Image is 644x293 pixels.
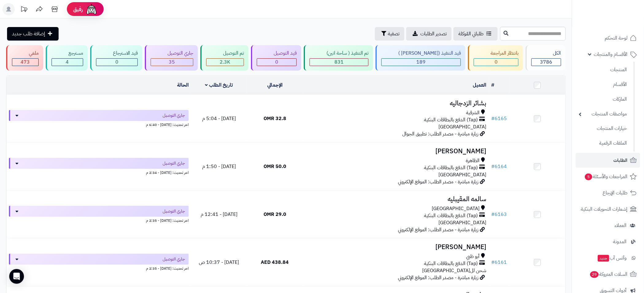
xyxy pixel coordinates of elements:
[264,163,286,170] span: 50.0 OMR
[5,45,44,71] a: ملغي 473
[576,218,640,233] a: العملاء
[584,172,628,181] span: المراجعات والأسئلة
[206,59,244,66] div: 2254
[398,178,479,186] span: زيارة مباشرة - مصدر الطلب: الموقع الإلكتروني
[264,115,286,122] span: 32.8 OMR
[96,50,138,57] div: قيد الاسترجاع
[375,27,404,41] button: تصفية
[257,50,297,57] div: قيد التوصيل
[417,58,426,66] span: 189
[382,59,461,66] div: 189
[424,260,478,267] span: (Tap) الدفع بالبطاقات البنكية
[115,58,118,66] span: 0
[9,265,189,271] div: اخر تحديث: [DATE] - 2:35 م
[305,148,487,155] h3: [PERSON_NAME]
[576,107,630,121] a: مواصفات المنتجات
[163,256,185,262] span: جاري التوصيل
[201,211,237,218] span: [DATE] - 12:41 م
[374,45,467,71] a: قيد التنفيذ ([PERSON_NAME] ) 189
[524,45,567,71] a: الكل3786
[576,202,640,217] a: إشعارات التحويلات البنكية
[66,58,69,66] span: 4
[615,221,627,230] span: العملاء
[531,50,561,57] div: الكل
[177,81,189,89] a: الحالة
[303,45,374,71] a: تم التنفيذ ( ساحة اتين) 831
[594,50,628,59] span: الأقسام والمنتجات
[205,81,233,89] a: تاريخ الطلب
[12,59,38,66] div: 473
[21,58,30,66] span: 473
[466,157,480,164] span: الظاهرة
[163,112,185,119] span: جاري التوصيل
[310,50,368,57] div: تم التنفيذ ( ساحة اتين)
[474,59,518,66] div: 0
[439,123,487,131] span: [GEOGRAPHIC_DATA]
[9,217,189,223] div: اخر تحديث: [DATE] - 2:35 م
[398,226,479,233] span: زيارة مباشرة - مصدر الطلب: الموقع الإلكتروني
[576,63,630,76] a: المنتجات
[202,163,236,170] span: [DATE] - 1:50 م
[597,254,627,262] span: وآتس آب
[220,58,230,66] span: 2.3K
[202,115,236,122] span: [DATE] - 5:04 م
[576,234,640,249] a: المدونة
[474,50,519,57] div: بانتظار المراجعة
[598,255,609,262] span: جديد
[85,3,98,15] img: ai-face.png
[305,100,487,107] h3: بشائر الزدجاليه
[420,30,447,37] span: تصدير الطلبات
[305,196,487,203] h3: سالمه المقيبليه
[492,211,507,218] a: #6163
[310,59,368,66] div: 831
[439,219,487,226] span: [GEOGRAPHIC_DATA]
[388,30,399,37] span: تصفية
[151,59,193,66] div: 35
[144,45,199,71] a: جاري التوصيل 35
[576,169,640,184] a: المراجعات والأسئلة5
[169,58,175,66] span: 35
[590,271,599,278] span: 29
[614,156,628,165] span: الطلبات
[466,253,480,260] span: أبو ظبي
[305,244,487,251] h3: [PERSON_NAME]
[492,259,495,266] span: #
[89,45,144,71] a: قيد الاسترجاع 0
[576,153,640,168] a: الطلبات
[163,208,185,214] span: جاري التوصيل
[403,130,479,138] span: زيارة مباشرة - مصدر الطلب: تطبيق الجوال
[199,45,250,71] a: تم التوصيل 2.3K
[453,27,498,41] a: طلباتي المُوكلة
[492,115,507,122] a: #6165
[467,45,524,71] a: بانتظار المراجعة 0
[199,259,239,266] span: [DATE] - 10:37 ص
[424,212,478,219] span: (Tap) الدفع بالبطاقات البنكية
[576,93,630,106] a: الماركات
[576,78,630,91] a: الأقسام
[576,267,640,282] a: السلات المتروكة29
[44,45,89,71] a: مسترجع 4
[406,27,452,41] a: تصدير الطلبات
[257,59,296,66] div: 0
[267,81,283,89] a: الإجمالي
[492,163,495,170] span: #
[424,116,478,123] span: (Tap) الدفع بالبطاقات البنكية
[424,164,478,171] span: (Tap) الدفع بالبطاقات البنكية
[473,81,487,89] a: العميل
[334,58,344,66] span: 831
[73,6,83,13] span: رفيق
[206,50,244,57] div: تم التوصيل
[9,169,189,175] div: اخر تحديث: [DATE] - 2:34 م
[581,205,628,213] span: إشعارات التحويلات البنكية
[492,163,507,170] a: #6164
[12,30,45,37] span: إضافة طلب جديد
[603,189,628,197] span: طلبات الإرجاع
[9,121,189,127] div: اخر تحديث: [DATE] - 6:40 م
[250,45,303,71] a: قيد التوصيل 0
[9,269,24,284] div: Open Intercom Messenger
[432,205,480,212] span: [GEOGRAPHIC_DATA]
[398,274,479,281] span: زيارة مباشرة - مصدر الطلب: الموقع الإلكتروني
[576,251,640,265] a: وآتس آبجديد
[540,58,553,66] span: 3786
[7,27,59,41] a: إضافة طلب جديد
